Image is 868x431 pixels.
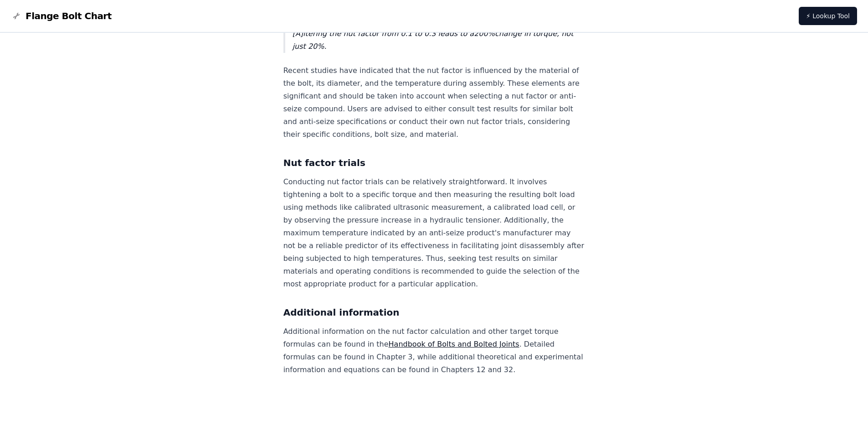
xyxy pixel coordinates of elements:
[283,27,585,53] blockquote: [A]ltering the nut factor from 0.1 to 0.3 leads to a change in torque, not just 20%.
[26,10,112,22] span: Flange Bolt Chart
[389,340,519,348] a: Handbook of Bolts and Bolted Joints
[283,325,585,376] p: Additional information on the nut factor calculation and other target torque formulas can be foun...
[283,176,585,291] p: Conducting nut factor trials can be relatively straightforward. It involves tightening a bolt to ...
[11,10,22,21] img: Flange Bolt Chart Logo
[474,29,495,38] em: 200%
[799,7,857,25] a: ⚡ Lookup Tool
[283,156,585,170] h3: Nut factor trials
[11,10,112,22] a: Flange Bolt Chart LogoFlange Bolt Chart
[283,64,585,141] p: Recent studies have indicated that the nut factor is influenced by the material of the bolt, its ...
[283,305,585,320] h3: Additional information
